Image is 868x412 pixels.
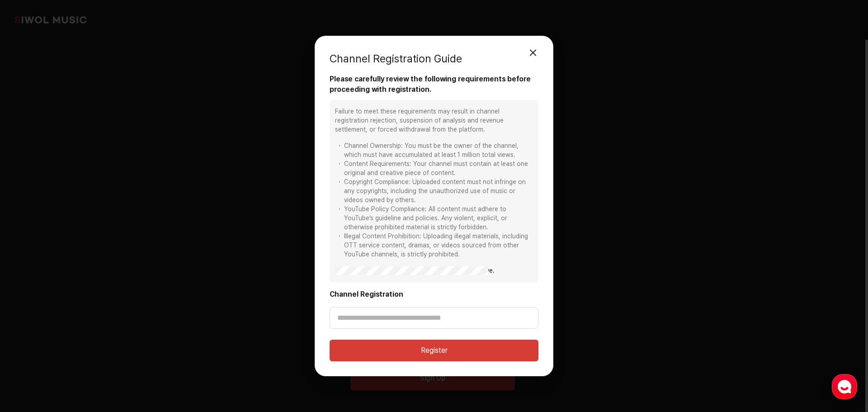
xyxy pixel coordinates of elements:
[330,74,538,95] strong: Please carefully review the following requirements before proceeding with registration.
[117,287,174,309] a: Settings
[134,300,156,308] span: Settings
[330,340,538,361] button: Register
[75,301,102,308] span: Messages
[335,178,533,205] li: Copyright Compliance: Uploaded content must not infringe on any copyrights, including the unautho...
[330,307,538,329] input: Please enter your YouTube channel link
[335,142,533,160] li: Channel Ownership: You must be the owner of the channel, which must have accumulated at least 1 m...
[3,287,60,309] a: Home
[23,300,39,308] span: Home
[335,107,533,134] p: Failure to meet these requirements may result in channel registration rejection, suspension of an...
[335,232,533,259] li: Illegal Content Prohibition: Uploading illegal materials, including OTT service content, dramas, ...
[330,51,462,74] h4: Channel Registration Guide
[524,43,542,62] button: 모달 닫기
[335,160,533,178] li: Content Requirements: Your channel must contain at least one original and creative piece of content.
[330,289,538,299] label: required
[335,205,533,232] li: YouTube Policy Compliance: All content must adhere to YouTube’s guideline and policies. Any viole...
[60,287,117,309] a: Messages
